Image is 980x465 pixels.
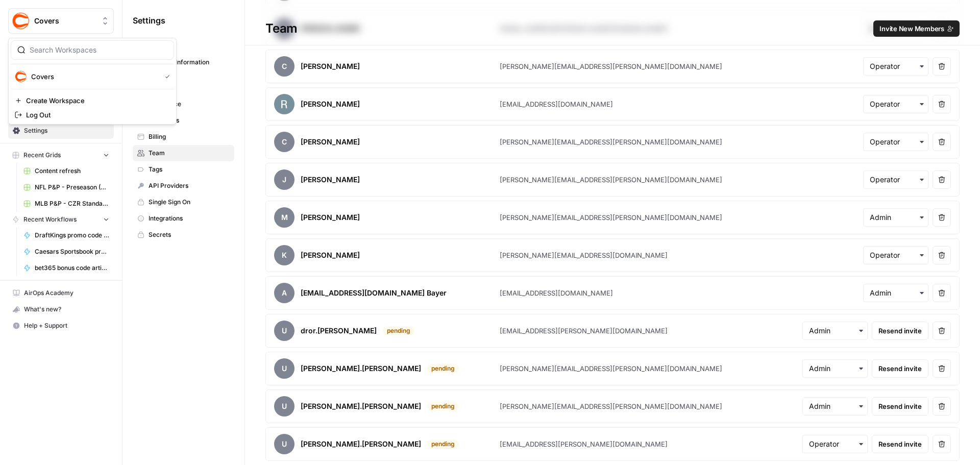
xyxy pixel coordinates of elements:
[19,227,114,243] a: DraftKings promo code articles
[23,215,77,224] span: Recent Workflows
[872,359,928,378] button: Resend invite
[8,123,114,139] a: Settings
[8,38,177,125] div: Workspace: Covers
[26,95,166,106] span: Create Workspace
[8,301,114,317] button: What's new?
[11,108,174,122] a: Log Out
[149,198,230,207] span: Single Sign On
[809,326,861,336] input: Admin
[133,161,234,178] a: Tags
[9,302,113,317] div: What's new?
[427,364,459,373] div: pending
[878,326,922,336] span: Resend invite
[133,194,234,210] a: Single Sign On
[35,231,109,240] span: DraftKings promo code articles
[872,397,928,415] button: Resend invite
[149,149,230,158] span: Team
[500,363,722,374] div: [PERSON_NAME][EMAIL_ADDRESS][PERSON_NAME][DOMAIN_NAME]
[427,402,459,411] div: pending
[133,14,165,27] span: Settings
[274,169,295,190] span: J
[274,94,295,114] img: avatar
[301,175,360,185] div: [PERSON_NAME]
[19,243,114,260] a: Caesars Sportsbook promo code articles
[301,137,360,147] div: [PERSON_NAME]
[149,58,230,67] span: Personal Information
[500,250,668,260] div: [PERSON_NAME][EMAIL_ADDRESS][DOMAIN_NAME]
[878,439,922,449] span: Resend invite
[870,288,922,298] input: Admin
[878,401,922,411] span: Resend invite
[500,99,613,109] div: [EMAIL_ADDRESS][DOMAIN_NAME]
[500,137,722,147] div: [PERSON_NAME][EMAIL_ADDRESS][PERSON_NAME][DOMAIN_NAME]
[879,23,944,34] span: Invite New Members
[149,165,230,174] span: Tags
[870,61,922,71] input: Operator
[8,8,114,34] button: Workspace: Covers
[19,163,114,179] a: Content refresh
[274,132,295,152] span: C
[301,250,360,260] div: [PERSON_NAME]
[809,439,861,449] input: Operator
[301,288,447,298] div: [EMAIL_ADDRESS][DOMAIN_NAME] Bayer
[133,96,234,112] a: Workspace
[809,401,861,411] input: Admin
[274,321,295,341] span: u
[133,178,234,194] a: API Providers
[383,326,414,335] div: pending
[8,212,114,227] button: Recent Workflows
[500,212,722,223] div: [PERSON_NAME][EMAIL_ADDRESS][PERSON_NAME][DOMAIN_NAME]
[15,70,27,83] img: Covers Logo
[133,112,234,129] a: Databases
[870,137,922,147] input: Operator
[133,145,234,161] a: Team
[149,230,230,239] span: Secrets
[35,199,109,208] span: MLB P&P - CZR Standard (Production) Grid (4)
[133,129,234,145] a: Billing
[863,95,928,113] button: Open Keeper Popup
[301,99,360,109] div: [PERSON_NAME]
[274,396,295,417] span: u
[8,317,114,334] button: Help + Support
[19,179,114,195] a: NFL P&P - Preseason (Production) Grid (1)
[24,288,109,298] span: AirOps Academy
[274,358,295,379] span: u
[31,71,157,82] span: Covers
[500,288,613,298] div: [EMAIL_ADDRESS][DOMAIN_NAME]
[245,20,980,37] div: Team
[12,12,30,30] img: Covers Logo
[500,439,668,449] div: [EMAIL_ADDRESS][PERSON_NAME][DOMAIN_NAME]
[427,439,459,449] div: pending
[274,207,295,228] span: M
[24,126,109,135] span: Settings
[26,110,166,120] span: Log Out
[24,321,109,330] span: Help + Support
[35,247,109,256] span: Caesars Sportsbook promo code articles
[274,283,295,303] span: a
[274,434,295,454] span: u
[8,285,114,301] a: AirOps Academy
[870,99,922,109] input: Operator
[870,212,922,223] input: Admin
[133,210,234,227] a: Integrations
[149,181,230,190] span: API Providers
[149,132,230,141] span: Billing
[8,148,114,163] button: Recent Grids
[23,151,61,160] span: Recent Grids
[301,401,421,411] div: [PERSON_NAME].[PERSON_NAME]
[11,93,174,108] a: Create Workspace
[301,61,360,71] div: [PERSON_NAME]
[872,322,928,340] button: Resend invite
[301,212,360,223] div: [PERSON_NAME]
[500,326,668,336] div: [EMAIL_ADDRESS][PERSON_NAME][DOMAIN_NAME]
[149,100,230,109] span: Workspace
[133,54,234,70] a: Personal Information
[873,20,960,37] button: Invite New Members
[149,116,230,125] span: Databases
[35,166,109,176] span: Content refresh
[870,175,922,185] input: Operator
[30,45,167,55] input: Search Workspaces
[274,56,295,77] span: C
[34,16,96,26] span: Covers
